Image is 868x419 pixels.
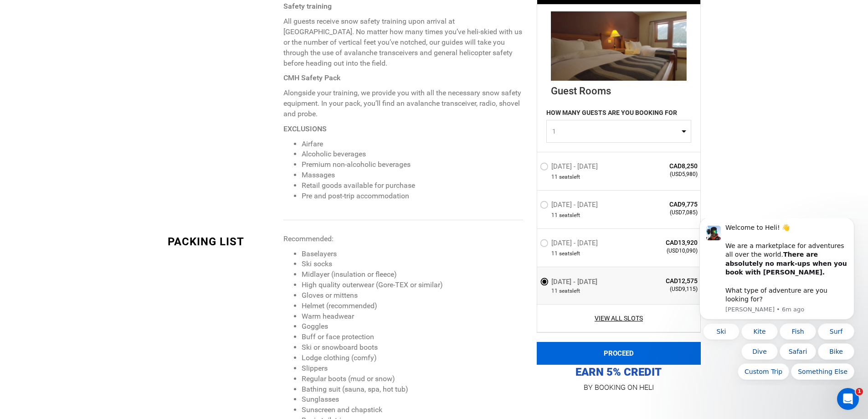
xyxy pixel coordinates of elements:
[632,170,698,178] span: (USD5,980)
[546,108,677,119] label: HOW MANY GUESTS ARE YOU BOOKING FOR
[302,363,523,374] li: Slippers
[302,342,523,353] li: Ski or snowboard boots
[302,149,523,160] li: Alcoholic beverages
[632,200,698,209] span: CAD9,775
[283,234,523,244] p: Recommended:
[570,212,572,219] span: s
[302,170,523,181] li: Massages
[302,301,523,311] li: Helmet (recommended)
[302,259,523,269] li: Ski socks
[837,388,859,410] iframe: Intercom live chat
[559,287,580,295] span: seat left
[302,311,523,322] li: Warm headwear
[540,314,698,323] a: View All Slots
[40,87,162,95] p: Message from Carl, sent 6m ago
[14,105,169,161] div: Quick reply options
[551,287,558,295] span: 11
[632,247,698,255] span: (USD10,090)
[632,276,698,285] span: CAD12,575
[559,173,580,181] span: seat left
[302,405,523,415] li: Sunscreen and chapstick
[94,125,130,141] button: Quick reply: Safari
[302,384,523,395] li: Bathing suit (sauna, spa, hot tub)
[302,191,523,202] li: Pre and post-trip accommodation
[302,181,523,191] li: Retail goods available for purchase
[552,126,679,135] span: 1
[686,218,868,385] iframe: Intercom notifications message
[632,285,698,293] span: (USD9,115)
[302,160,523,170] li: Premium non-alcoholic beverages
[551,250,558,258] span: 11
[132,125,169,141] button: Quick reply: Bike
[302,321,523,332] li: Goggles
[283,2,332,10] strong: Safety training
[540,162,600,173] label: [DATE] - [DATE]
[283,73,340,82] strong: CMH Safety Pack
[302,280,523,290] li: High quality outerwear (Gore-TEX or similar)
[540,239,600,250] label: [DATE] - [DATE]
[168,234,277,249] div: PACKING LIST
[551,212,558,219] span: 11
[17,105,54,121] button: Quick reply: Ski
[94,105,130,121] button: Quick reply: Fish
[302,394,523,405] li: Sunglasses
[302,332,523,342] li: Buff or face protection
[283,124,327,133] strong: EXCLUSIONS
[546,119,691,142] button: 1
[21,7,35,22] img: Profile image for Carl
[559,250,580,258] span: seat left
[537,342,701,365] button: PROCEED
[56,105,92,121] button: Quick reply: Kite
[302,269,523,280] li: Midlayer (insulation or fleece)
[105,145,169,161] button: Quick reply: Something Else
[570,173,572,181] span: s
[52,145,103,161] button: Quick reply: Custom Trip
[540,276,600,287] label: [DATE] - [DATE]
[540,201,600,212] label: [DATE] - [DATE]
[132,105,169,121] button: Quick reply: Surf
[283,16,523,68] p: All guests receive snow safety training upon arrival at [GEOGRAPHIC_DATA]. No matter how many tim...
[302,249,523,259] li: Baselayers
[559,212,580,219] span: seat left
[537,381,701,394] p: BY BOOKING ON HELI
[632,209,698,217] span: (USD7,085)
[40,5,162,85] div: Message content
[302,374,523,384] li: Regular boots (mud or snow)
[570,250,572,258] span: s
[551,173,558,181] span: 11
[302,139,523,150] li: Airfare
[856,388,863,395] span: 1
[551,81,687,98] div: Guest Rooms
[632,161,698,170] span: CAD8,250
[302,353,523,363] li: Lodge clothing (comfy)
[40,5,162,85] div: Welcome to Heli! 👋 We are a marketplace for adventures all over the world. What type of adventure...
[551,11,687,81] img: dfa64cc2-7a48-4561-b317-2d8b9a31a912_92_2d72313a7f466f3492c5cfd6ff37f155_loc_ngl.jpg
[56,125,92,141] button: Quick reply: Dive
[302,290,523,301] li: Gloves or mittens
[570,287,572,295] span: s
[632,238,698,247] span: CAD13,920
[283,88,523,119] p: Alongside your training, we provide you with all the necessary snow safety equipment. In your pac...
[40,32,161,57] b: There are absolutely no mark-ups when you book with [PERSON_NAME].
